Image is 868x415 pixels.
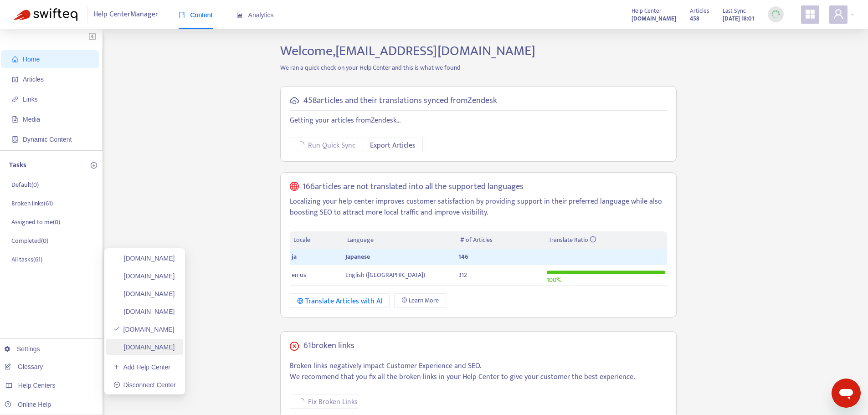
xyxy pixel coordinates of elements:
[297,296,382,307] div: Translate Articles with AI
[179,11,213,19] span: Content
[11,217,60,227] p: Assigned to me ( 0 )
[723,14,754,24] strong: [DATE] 18:01
[23,136,72,143] span: Dynamic Content
[303,341,354,351] h5: 61 broken links
[290,231,344,249] th: Locale
[549,235,663,245] div: Translate Ratio
[345,270,425,280] span: English ([GEOGRAPHIC_DATA])
[18,382,56,389] span: Help Centers
[296,140,305,149] span: loading
[805,9,816,20] span: appstore
[9,160,26,171] p: Tasks
[344,231,457,249] th: Language
[12,136,18,143] span: container
[23,96,38,103] span: Links
[290,96,299,105] span: cloud-sync
[457,231,544,249] th: # of Articles
[290,293,390,308] button: Translate Articles with AI
[91,162,97,169] span: plus-circle
[290,394,358,409] button: Fix Broken Links
[308,140,355,151] span: Run Quick Sync
[409,296,439,306] span: Learn More
[290,138,358,152] button: Run Quick Sync
[303,182,524,192] h5: 166 articles are not translated into all the supported languages
[11,236,48,246] p: Completed ( 0 )
[833,9,844,20] span: user
[303,96,497,106] h5: 458 articles and their translations synced from Zendesk
[113,255,175,262] a: [DOMAIN_NAME]
[290,115,667,126] p: Getting your articles from Zendesk ...
[23,76,44,83] span: Articles
[12,116,18,123] span: file-image
[308,396,358,408] span: Fix Broken Links
[292,270,306,280] span: en-us
[770,9,781,20] img: sync_loading.0b5143dde30e3a21642e.gif
[632,13,676,24] a: [DOMAIN_NAME]
[5,345,40,353] a: Settings
[179,12,185,18] span: book
[236,11,274,19] span: Analytics
[458,251,468,262] span: 146
[296,397,305,406] span: loading
[93,6,158,23] span: Help Center Manager
[832,379,861,408] iframe: Button to launch messaging window
[394,293,446,308] a: Learn More
[12,56,18,62] span: home
[723,6,746,16] span: Last Sync
[690,14,699,24] strong: 458
[632,14,676,24] strong: [DOMAIN_NAME]
[458,270,467,280] span: 312
[632,6,662,16] span: Help Center
[292,251,297,262] span: ja
[113,381,176,389] a: Disconnect Center
[345,251,370,262] span: Japanese
[5,363,43,370] a: Glossary
[113,364,170,371] a: Add Help Center
[5,401,51,408] a: Online Help
[280,40,535,62] span: Welcome, [EMAIL_ADDRESS][DOMAIN_NAME]
[12,96,18,102] span: link
[23,56,40,63] span: Home
[12,76,18,82] span: account-book
[113,272,175,280] a: [DOMAIN_NAME]
[273,63,683,72] p: We ran a quick check on your Help Center and this is what we found
[290,182,299,192] span: global
[363,138,423,152] button: Export Articles
[14,8,77,21] img: Swifteq
[236,12,243,18] span: area-chart
[11,199,53,208] p: Broken links ( 61 )
[290,361,667,383] p: Broken links negatively impact Customer Experience and SEO. We recommend that you fix all the bro...
[113,326,175,333] a: [DOMAIN_NAME]
[290,196,667,218] p: Localizing your help center improves customer satisfaction by providing support in their preferre...
[370,140,416,151] span: Export Articles
[290,342,299,351] span: close-circle
[113,290,175,297] a: [DOMAIN_NAME]
[547,275,561,285] span: 100 %
[11,180,39,190] p: Default ( 0 )
[23,116,40,123] span: Media
[113,308,175,315] a: [DOMAIN_NAME]
[11,255,42,264] p: All tasks ( 61 )
[113,343,175,351] a: [DOMAIN_NAME]
[690,6,709,16] span: Articles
